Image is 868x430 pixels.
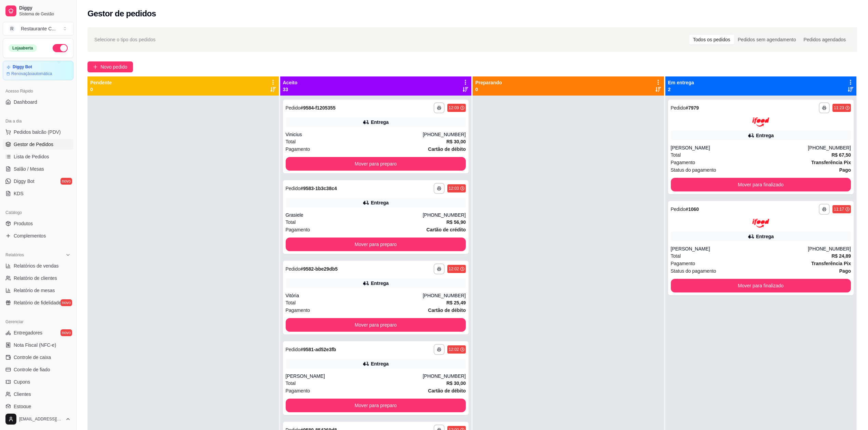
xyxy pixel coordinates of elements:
span: Nota Fiscal (NFC-e) [14,342,56,348]
div: [PHONE_NUMBER] [423,373,466,379]
div: [PHONE_NUMBER] [808,144,851,151]
span: Total [286,299,296,306]
span: Relatório de clientes [14,275,57,282]
span: Pagamento [286,226,310,233]
div: Todos os pedidos [689,35,734,44]
span: Complementos [14,232,46,239]
span: plus [93,64,98,69]
div: 11:23 [834,105,844,111]
span: Pedido [286,105,301,111]
div: [PHONE_NUMBER] [423,212,466,218]
span: [EMAIL_ADDRESS][DOMAIN_NAME] [19,416,63,422]
div: [PERSON_NAME] [671,144,808,151]
img: ifood [752,219,769,228]
a: Complementos [3,230,73,241]
div: Entrega [371,280,389,287]
strong: Pago [839,167,851,173]
strong: R$ 30,00 [446,381,466,386]
a: Dashboard [3,97,73,107]
button: Mover para finalizado [671,279,851,292]
strong: Cartão de débito [428,388,466,393]
div: Restaurante C ... [21,25,56,32]
p: Preparando [475,79,502,86]
span: Cupons [14,378,30,385]
p: Pendente [90,79,112,86]
div: Entrega [756,233,774,240]
div: Gerenciar [3,316,73,327]
a: Nota Fiscal (NFC-e) [3,340,73,350]
span: Novo pedido [100,63,127,71]
a: Relatório de clientes [3,273,73,284]
div: Dia a dia [3,116,73,127]
button: Novo pedido [87,61,133,72]
div: [PHONE_NUMBER] [423,131,466,138]
span: Pagamento [671,260,695,267]
strong: Transferência Pix [811,160,851,165]
a: Clientes [3,389,73,400]
span: Pedido [286,186,301,191]
p: 0 [475,86,502,93]
div: Pedidos sem agendamento [734,35,800,44]
div: Acesso Rápido [3,86,73,97]
a: Controle de caixa [3,352,73,363]
strong: Transferência Pix [811,261,851,266]
h2: Gestor de pedidos [87,8,156,19]
div: Loja aberta [9,44,37,52]
span: Sistema de Gestão [19,11,71,17]
a: Relatório de fidelidadenovo [3,297,73,308]
div: Entrega [371,199,389,206]
button: Mover para preparo [286,238,466,251]
span: Pedido [671,105,686,111]
button: Select a team [3,22,73,35]
span: Total [286,379,296,387]
span: Pedido [671,206,686,212]
span: Pagamento [286,387,310,395]
div: Catálogo [3,207,73,218]
div: 12:03 [449,186,459,191]
span: Relatório de fidelidade [14,299,61,306]
strong: R$ 24,89 [831,253,851,259]
a: Diggy BotRenovaçãoautomática [3,61,73,80]
span: Entregadores [14,329,42,336]
span: Diggy [19,5,71,11]
strong: R$ 56,90 [446,219,466,225]
div: [PERSON_NAME] [671,245,808,252]
button: Mover para preparo [286,399,466,412]
span: Total [671,252,681,260]
div: Pedidos agendados [800,35,850,44]
div: Entrega [371,119,389,126]
a: Salão / Mesas [3,163,73,174]
article: Diggy Bot [13,64,32,70]
span: Controle de caixa [14,354,51,361]
span: Clientes [14,391,31,398]
strong: # 1060 [686,206,699,212]
span: Controle de fiado [14,366,50,373]
span: Status do pagamento [671,267,716,275]
article: Renovação automática [11,71,52,76]
span: Selecione o tipo dos pedidos [94,36,155,43]
span: Dashboard [14,99,37,105]
a: Relatório de mesas [3,285,73,296]
div: Vitória [286,292,423,299]
a: Controle de fiado [3,364,73,375]
div: [PERSON_NAME] [286,373,423,379]
a: Entregadoresnovo [3,327,73,338]
span: Estoque [14,403,31,410]
span: Lista de Pedidos [14,153,49,160]
a: KDS [3,188,73,199]
p: Em entrega [668,79,694,86]
button: Alterar Status [53,44,68,52]
strong: Pago [839,268,851,274]
div: [PHONE_NUMBER] [423,292,466,299]
a: Produtos [3,218,73,229]
strong: # 9581-ad52e3fb [300,347,336,352]
span: R [9,25,15,32]
div: Vinicius [286,131,423,138]
button: Pedidos balcão (PDV) [3,127,73,138]
strong: Cartão de crédito [426,227,466,232]
p: 33 [283,86,298,93]
a: Cupons [3,376,73,387]
div: 12:02 [449,347,459,352]
strong: # 9584-f1205355 [300,105,336,111]
div: Entrega [756,132,774,139]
